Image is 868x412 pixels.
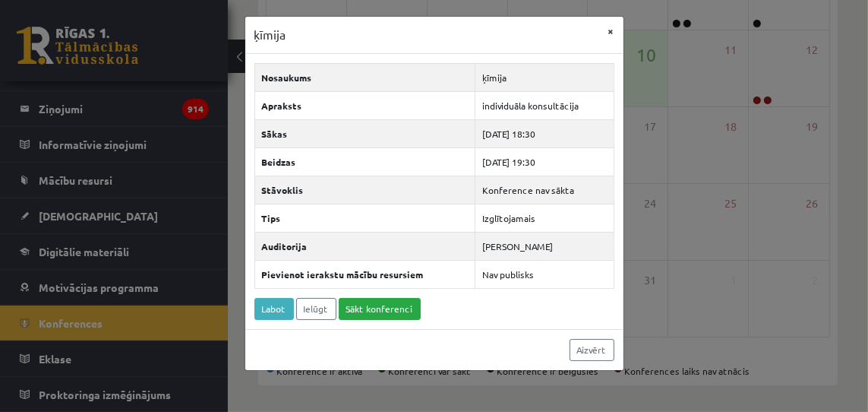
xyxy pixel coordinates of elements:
td: individuāla konsultācija [475,91,614,119]
a: Ielūgt [296,298,336,320]
a: Aizvērt [570,339,614,361]
th: Stāvoklis [254,176,475,204]
button: × [599,17,623,46]
td: [DATE] 18:30 [475,119,614,147]
td: [PERSON_NAME] [475,232,614,260]
th: Beidzas [254,147,475,176]
td: [DATE] 19:30 [475,147,614,176]
th: Nosaukums [254,63,475,91]
th: Tips [254,204,475,232]
td: Izglītojamais [475,204,614,232]
a: Labot [254,298,294,320]
th: Auditorija [254,232,475,260]
td: Konference nav sākta [475,176,614,204]
th: Apraksts [254,91,475,119]
a: Sākt konferenci [339,298,421,320]
td: ķīmija [475,63,614,91]
th: Sākas [254,119,475,147]
th: Pievienot ierakstu mācību resursiem [254,260,475,288]
td: Nav publisks [475,260,614,288]
h3: ķīmija [254,26,286,44]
